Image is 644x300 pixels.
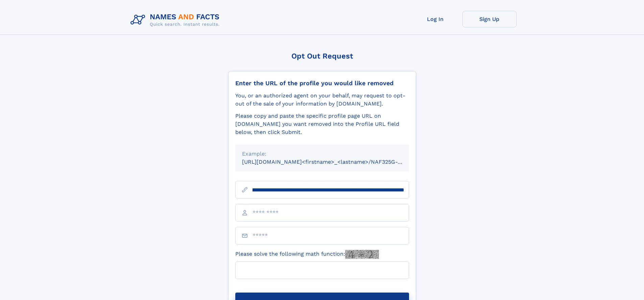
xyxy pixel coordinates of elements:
[128,11,225,29] img: Logo Names and Facts
[235,112,409,136] div: Please copy and paste the specific profile page URL on [DOMAIN_NAME] you want removed into the Pr...
[242,150,402,158] div: Example:
[235,250,379,259] label: Please solve the following math function:
[228,52,416,60] div: Opt Out Request
[235,92,409,108] div: You, or an authorized agent on your behalf, may request to opt-out of the sale of your informatio...
[462,11,517,27] a: Sign Up
[242,159,422,165] small: [URL][DOMAIN_NAME]<firstname>_<lastname>/NAF325G-xxxxxxxx
[408,11,462,27] a: Log In
[235,79,409,87] div: Enter the URL of the profile you would like removed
